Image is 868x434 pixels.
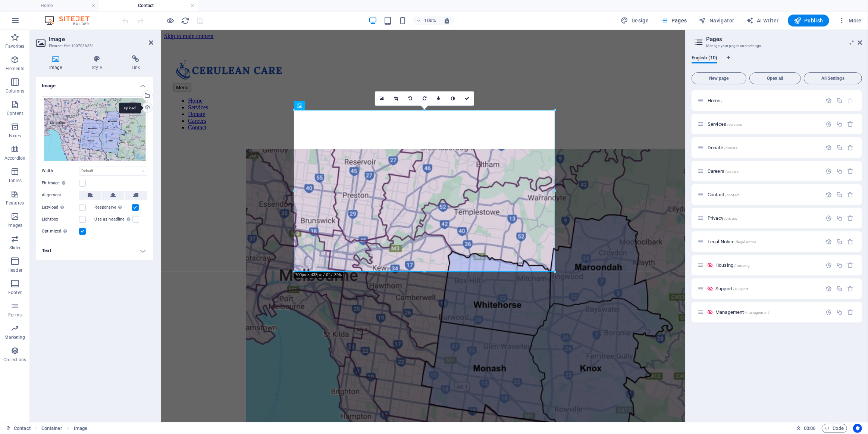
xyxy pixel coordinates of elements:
label: Alignment [42,191,79,200]
p: Tables [8,178,22,184]
div: Home/ [705,98,822,103]
p: Header [7,267,22,273]
p: Content [7,110,23,116]
h6: 100% [424,16,436,25]
div: Duplicate [836,309,843,315]
h4: Contact [99,1,198,10]
div: Duplicate [836,191,843,198]
div: Settings [825,121,832,127]
span: Open all [753,76,798,81]
span: Click to open page [708,121,742,127]
div: The startpage cannot be deleted [847,97,854,104]
span: More [838,17,862,24]
span: Click to open page [708,215,737,221]
a: Click to cancel selection. Double-click to open Pages [6,424,31,433]
h3: Manage your pages and settings [706,43,847,49]
span: Publish [794,17,823,24]
p: Features [6,200,24,206]
div: Housing/housing [713,263,822,268]
p: Forms [8,312,22,318]
span: English (10) [692,53,717,64]
div: Remove [847,309,854,315]
span: /services [727,122,742,127]
button: Design [618,15,652,26]
span: Click to open page [708,192,739,197]
span: Navigator [699,17,734,24]
span: Design [621,17,649,24]
button: Publish [788,15,829,26]
span: Click to open page [715,309,769,315]
label: Lazyload [42,203,79,212]
div: Settings [825,168,832,174]
a: Rotate left 90° [403,91,417,106]
p: Elements [6,66,25,72]
span: /housing [734,263,750,268]
button: Pages [658,15,690,26]
div: Contact/contact [705,192,822,197]
span: /careers [725,169,739,174]
h6: Session time [796,424,816,433]
span: Click to open page [708,98,723,103]
label: Lightbox [42,215,79,224]
span: Click to open page [708,145,737,150]
nav: breadcrumb [41,424,87,433]
button: More [835,15,865,26]
div: Privacy/privacy [705,216,822,221]
p: Favorites [5,43,24,49]
div: Design (Ctrl+Alt+Y) [618,15,652,26]
h4: Image [36,77,153,90]
span: /support [733,287,748,291]
p: Columns [6,88,24,94]
button: Open all [749,72,801,84]
a: Skip to main content [3,3,53,9]
div: Management/management [713,310,822,315]
label: Responsive [95,203,132,212]
a: Blur [432,91,446,106]
a: Upload [142,102,153,113]
span: All Settings [807,76,859,81]
span: / [721,99,723,103]
div: Settings [825,262,832,268]
div: Remove [847,121,854,127]
a: Crop mode [389,91,403,106]
p: Marketing [4,334,25,340]
div: Remove [847,144,854,151]
div: Remove [847,238,854,245]
div: Settings [825,309,832,315]
div: Remove [847,215,854,221]
button: Usercentrics [853,424,862,433]
div: Settings [825,285,832,292]
div: Remove [847,262,854,268]
span: Click to open page [708,168,739,174]
div: Settings [825,97,832,104]
a: Greyscale [446,91,460,106]
div: Settings [825,191,832,198]
button: 100% [413,16,439,25]
label: Optimized [42,227,79,236]
button: All Settings [804,72,862,84]
i: On resize automatically adjust zoom level to fit chosen device. [444,17,450,24]
h4: Text [36,242,153,260]
button: reload [181,16,190,25]
button: Click here to leave preview mode and continue editing [166,16,175,25]
div: Language Tabs [692,55,862,69]
span: Click to select. Double-click to edit [74,424,87,433]
div: Careers/careers [705,169,822,174]
img: Editor Logo [43,16,99,25]
a: Select files from the file manager, stock photos, or upload file(s) [375,91,389,106]
span: Click to open page [715,286,748,291]
div: Duplicate [836,121,843,127]
label: Fit image [42,179,79,188]
div: Services/services [705,122,822,127]
span: Click to select. Double-click to edit [41,424,62,433]
p: Accordion [4,155,25,161]
button: New page [692,72,746,84]
span: Code [825,424,844,433]
div: Duplicate [836,262,843,268]
span: Click to open page [715,262,750,268]
h2: Pages [706,36,862,43]
div: Duplicate [836,238,843,245]
div: Settings [825,238,832,245]
span: /donate [724,146,737,150]
h3: Element #ed-1007036881 [49,43,138,49]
